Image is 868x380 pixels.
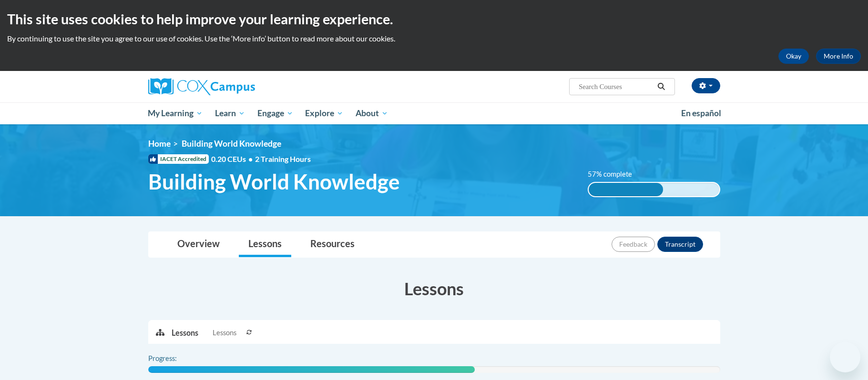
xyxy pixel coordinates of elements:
[657,237,703,252] button: Transcript
[681,108,721,118] span: En español
[349,102,394,124] a: About
[182,139,281,149] span: Building World Knowledge
[299,102,349,124] a: Explore
[172,328,198,338] p: Lessons
[7,33,861,44] p: By continuing to use the site you agree to our use of cookies. Use the ‘More info’ button to read...
[168,232,229,257] a: Overview
[148,78,329,95] a: Cox Campus
[134,102,735,124] div: Main menu
[209,102,251,124] a: Learn
[356,108,388,119] span: About
[305,108,343,119] span: Explore
[830,342,860,372] iframe: Button to launch messaging window
[692,78,720,93] button: Account Settings
[675,103,727,123] a: En español
[301,232,364,257] a: Resources
[148,78,255,95] img: Cox Campus
[255,154,311,163] span: 2 Training Hours
[148,154,209,164] span: IACET Accredited
[7,10,861,29] h2: This site uses cookies to help improve your learning experience.
[816,49,861,64] a: More Info
[654,81,668,92] button: Search
[251,102,299,124] a: Engage
[589,183,663,196] div: 57% complete
[148,169,400,194] span: Building World Knowledge
[148,139,171,149] a: Home
[213,328,236,338] span: Lessons
[239,232,291,257] a: Lessons
[248,154,253,163] span: •
[148,353,203,364] label: Progress:
[142,102,209,124] a: My Learning
[215,108,245,119] span: Learn
[588,169,643,180] label: 57% complete
[211,154,255,164] span: 0.20 CEUs
[148,277,720,300] h3: Lessons
[612,237,655,252] button: Feedback
[578,81,654,92] input: Search Courses
[778,49,809,64] button: Okay
[148,108,203,119] span: My Learning
[257,108,293,119] span: Engage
